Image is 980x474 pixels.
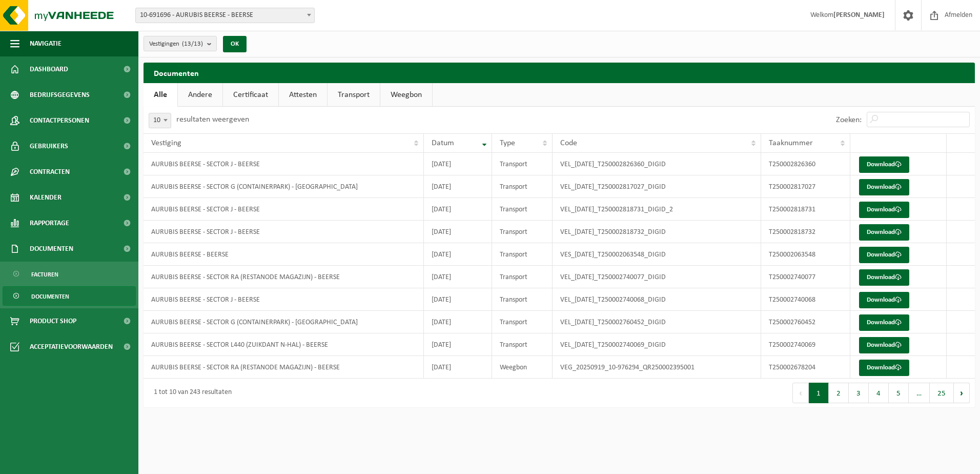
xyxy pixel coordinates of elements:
td: VES_[DATE]_T250002063548_DIGID [553,243,761,266]
span: Bedrijfsgegevens [30,82,90,108]
span: Datum [432,139,454,147]
td: [DATE] [424,221,492,243]
td: VEL_[DATE]_T250002818731_DIGID_2 [553,198,761,221]
a: Download [859,314,909,331]
td: T250002817027 [761,175,850,198]
a: Download [859,269,909,286]
a: Documenten [3,286,136,306]
td: VEL_[DATE]_T250002826360_DIGID [553,153,761,175]
td: Transport [492,333,553,356]
span: Vestiging [151,139,181,147]
td: AURUBIS BEERSE - SECTOR RA (RESTANODE MAGAZIJN) - BEERSE [144,356,424,379]
h2: Documenten [144,63,975,83]
a: Certificaat [223,83,278,107]
label: Zoeken: [836,116,862,124]
a: Transport [328,83,380,107]
span: Documenten [30,236,73,262]
td: AURUBIS BEERSE - SECTOR J - BEERSE [144,221,424,243]
a: Alle [144,83,177,107]
td: Transport [492,221,553,243]
td: VEL_[DATE]_T250002760452_DIGID [553,311,761,333]
button: Next [954,383,970,403]
td: T250002818732 [761,221,850,243]
td: Transport [492,288,553,311]
td: Transport [492,243,553,266]
span: 10-691696 - AURUBIS BEERSE - BEERSE [135,8,315,23]
td: Transport [492,266,553,288]
a: Download [859,337,909,353]
a: Download [859,224,909,241]
button: 1 [809,383,829,403]
td: T250002740077 [761,266,850,288]
td: VEL_[DATE]_T250002740077_DIGID [553,266,761,288]
td: AURUBIS BEERSE - SECTOR RA (RESTANODE MAGAZIJN) - BEERSE [144,266,424,288]
td: Transport [492,175,553,198]
span: … [909,383,930,403]
button: 5 [889,383,909,403]
td: AURUBIS BEERSE - BEERSE [144,243,424,266]
td: T250002818731 [761,198,850,221]
span: Gebruikers [30,133,68,159]
button: 3 [849,383,869,403]
td: [DATE] [424,356,492,379]
span: Rapportage [30,210,69,236]
td: T250002740069 [761,333,850,356]
td: AURUBIS BEERSE - SECTOR L440 (ZUIKDANT N-HAL) - BEERSE [144,333,424,356]
a: Andere [178,83,222,107]
td: VEL_[DATE]_T250002740069_DIGID [553,333,761,356]
span: 10 [149,113,171,128]
td: Weegbon [492,356,553,379]
button: 2 [829,383,849,403]
td: VEL_[DATE]_T250002740068_DIGID [553,288,761,311]
span: Vestigingen [149,36,203,52]
td: [DATE] [424,311,492,333]
a: Download [859,202,909,218]
td: [DATE] [424,333,492,356]
td: T250002063548 [761,243,850,266]
td: T250002760452 [761,311,850,333]
button: 25 [930,383,954,403]
span: Product Shop [30,308,76,334]
span: Navigatie [30,31,62,56]
td: [DATE] [424,153,492,175]
td: Transport [492,311,553,333]
button: Previous [792,383,809,403]
span: Dashboard [30,56,68,82]
count: (13/13) [182,41,203,47]
button: Vestigingen(13/13) [144,36,217,51]
a: Facturen [3,264,136,284]
span: Contactpersonen [30,108,89,133]
a: Weegbon [380,83,432,107]
span: Taaknummer [769,139,813,147]
td: [DATE] [424,266,492,288]
span: 10 [149,113,171,128]
span: Code [560,139,577,147]
td: VEL_[DATE]_T250002818732_DIGID [553,221,761,243]
td: AURUBIS BEERSE - SECTOR J - BEERSE [144,288,424,311]
span: Contracten [30,159,70,185]
a: Download [859,156,909,173]
label: resultaten weergeven [176,115,249,124]
td: VEG_20250919_10-976294_QR250002395001 [553,356,761,379]
a: Download [859,247,909,263]
td: AURUBIS BEERSE - SECTOR G (CONTAINERPARK) - [GEOGRAPHIC_DATA] [144,175,424,198]
span: Type [500,139,515,147]
button: OK [223,36,247,52]
td: AURUBIS BEERSE - SECTOR J - BEERSE [144,198,424,221]
button: 4 [869,383,889,403]
td: [DATE] [424,198,492,221]
span: Acceptatievoorwaarden [30,334,113,360]
span: Facturen [31,265,58,284]
span: Kalender [30,185,62,210]
a: Attesten [279,83,327,107]
a: Download [859,179,909,195]
td: T250002740068 [761,288,850,311]
td: [DATE] [424,288,492,311]
td: T250002826360 [761,153,850,175]
td: VEL_[DATE]_T250002817027_DIGID [553,175,761,198]
td: [DATE] [424,175,492,198]
a: Download [859,360,909,376]
span: Documenten [31,287,69,306]
td: Transport [492,198,553,221]
td: AURUBIS BEERSE - SECTOR J - BEERSE [144,153,424,175]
